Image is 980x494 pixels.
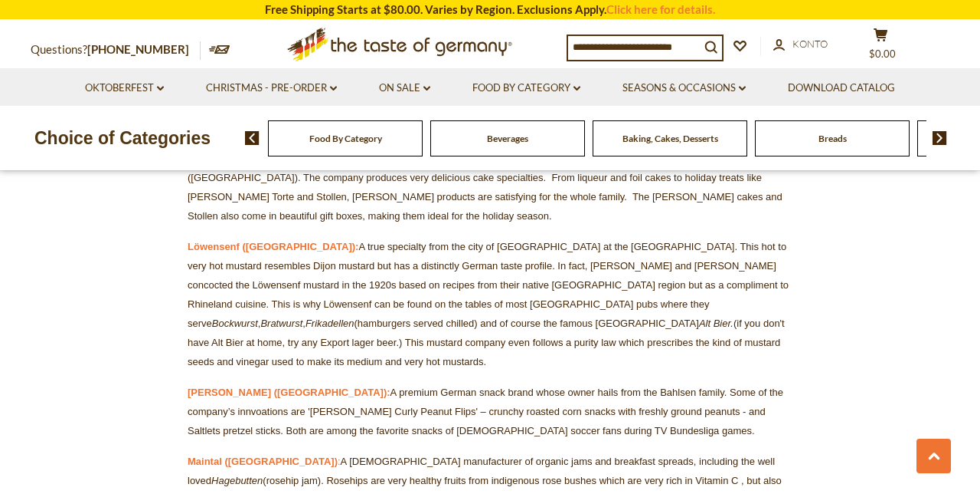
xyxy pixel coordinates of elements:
[699,318,733,329] em: Alt Bier.
[773,36,828,53] a: Konto
[188,241,358,252] a: Löwensenf ([GEOGRAPHIC_DATA]):
[188,387,390,398] a: [PERSON_NAME] ([GEOGRAPHIC_DATA]):
[622,80,746,97] a: Seasons & Occasions
[212,318,258,329] em: Bockwurst
[31,40,201,60] p: Questions?
[487,133,528,144] a: Beverages
[188,387,783,436] span: A premium German snack brand whose owner hails from the Bahlsen family. Some of the company’s inn...
[379,80,430,97] a: On Sale
[260,318,302,329] em: Bratwurst
[245,131,260,145] img: previous arrow
[472,80,580,97] a: Food By Category
[188,456,338,467] strong: Maintal ([GEOGRAPHIC_DATA])
[188,133,782,222] span: [PERSON_NAME] means “cake master” in German, and that is indeed a wonderful description for one o...
[188,456,341,467] a: Maintal ([GEOGRAPHIC_DATA]):
[622,133,718,144] a: Baking, Cakes, Desserts
[818,133,847,144] a: Breads
[87,42,189,56] a: [PHONE_NUMBER]
[792,38,828,50] span: Konto
[788,80,895,97] a: Download Catalog
[869,48,896,60] span: $0.00
[206,80,337,97] a: Christmas - PRE-ORDER
[188,241,789,367] span: A true specialty from the city of [GEOGRAPHIC_DATA] at the [GEOGRAPHIC_DATA]. This hot to very ho...
[85,80,164,97] a: Oktoberfest
[606,2,715,16] a: Click here for details.
[933,131,947,145] img: next arrow
[211,475,263,486] em: Hagebutten
[305,318,354,329] em: Frikadellen
[857,28,903,66] button: $0.00
[309,133,382,144] a: Food By Category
